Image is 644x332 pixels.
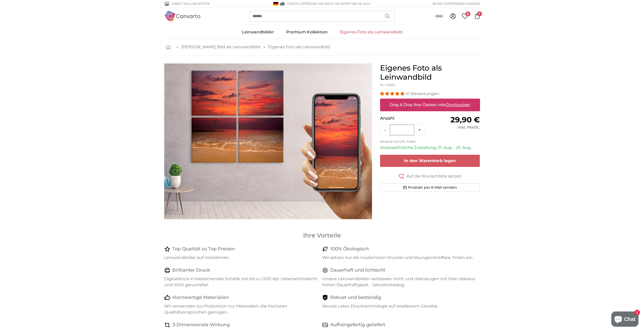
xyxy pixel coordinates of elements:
span: 60'000 ZUFRIEDENE KUNDEN [433,2,480,6]
a: Premium Kollektion [280,26,334,39]
a: [PERSON_NAME] Bild als Leinwandbild [181,44,260,50]
div: inkl. MwSt. [430,124,480,130]
button: Auf die Wunschliste setzen [380,173,480,179]
span: Auf die Wunschliste setzen [406,173,462,179]
span: GRATIS Lieferung ab 200 € [287,2,333,6]
p: Leinwandbilder auf Holzrahmen. [164,255,318,261]
h4: Dauerhaft und lichtecht [330,267,385,274]
span: 1 [477,11,482,16]
h4: 100% Ökologisch [330,246,369,253]
h4: Hochwertige Materialien [172,294,229,301]
button: (de) [431,12,447,21]
span: - [333,2,371,6]
p: Neuste Latex-Drucktechnologie auf reissfestem Gewebe. [322,303,476,309]
div: 1 of 1 [164,63,372,219]
a: Eigenes Foto als Leinwandbild [334,26,408,39]
span: In den Warenkorb legen [404,158,456,163]
h4: 3-Dimensionale Wirkung [172,321,230,328]
button: - [380,125,390,135]
button: In den Warenkorb legen [380,155,480,167]
h1: Eigenes Foto als Leinwandbild [380,63,480,82]
h4: Aufhängefertig geliefert [330,321,385,328]
img: personalised-canvas-print [164,63,372,219]
span: Geliefert bis 25. Aug. [334,2,371,6]
p: Wir setzen nur die modernsten Drucker und lösungsmittelfreie Tinten ein. [322,255,476,261]
nav: breadcrumbs [164,39,480,55]
button: Produkt per E-Mail senden [380,183,480,192]
p: Digitaldruck in bestechender Schärfe mit bis zu 1200 dpi. Lebensmittelecht und 100% geruchsfrei. [164,276,318,288]
inbox-online-store-chat: Onlineshop-Chat von Shopify [610,312,640,328]
img: Canvarto [164,11,201,21]
label: Drag & Drop Ihrer Dateien oder [388,100,472,110]
span: 4.98 stars [380,91,405,96]
u: Durchsuchen [446,103,470,107]
h4: Top Qualität zu Top Preisen [172,246,235,253]
p: Voraussichtliche Zustellung: 21. Aug. - 25. Aug. [380,145,480,151]
a: Eigenes Foto als Leinwandbild [268,44,330,50]
p: Anzahl [380,115,430,121]
h4: Robust und beständig [330,294,381,301]
h3: Ihre Vorteile [164,231,480,239]
button: + [414,125,425,135]
span: 29,90 € [450,115,480,124]
h4: Brillianter Druck [172,267,210,274]
img: Deutschland [273,2,278,6]
span: Nr. YQ552 [380,83,395,87]
p: Wir verwenden zur Produktion nur Materialien, die höchsten Qualitätsansprüchen genügen. [164,303,318,315]
span: 41 Bewertungen [405,91,439,96]
a: Leinwandbilder [236,26,280,39]
span: Über 1 Million Motive [172,2,210,6]
p: Versand mit DHL Paket [380,140,480,144]
span: 3 [465,11,470,16]
p: Unsere Leinwandbilder verblassen nicht und überzeugen mit ihrer überaus hohen Dauerhaftigkeit - J... [322,276,476,288]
